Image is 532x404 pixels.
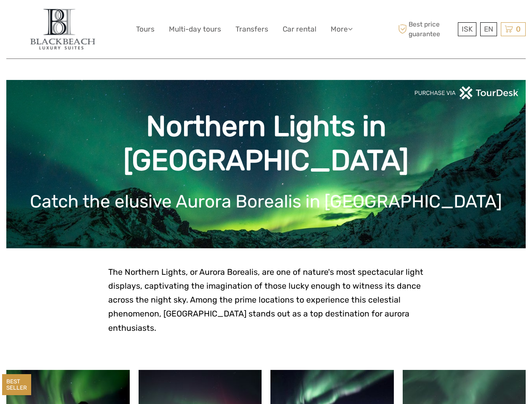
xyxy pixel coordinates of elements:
[480,22,497,36] div: EN
[235,23,268,35] a: Transfers
[2,374,31,395] div: BEST SELLER
[169,23,221,35] a: Multi-day tours
[515,25,522,33] span: 0
[414,86,519,99] img: PurchaseViaTourDeskwhite.png
[26,6,99,52] img: 821-d0172702-669c-46bc-8e7c-1716aae4eeb1_logo_big.jpg
[283,23,316,35] a: Car rental
[462,25,473,33] span: ISK
[108,267,423,333] span: The Northern Lights, or Aurora Borealis, are one of nature's most spectacular light displays, cap...
[19,191,513,212] h1: Catch the elusive Aurora Borealis in [GEOGRAPHIC_DATA]
[19,109,513,178] h1: Northern Lights in [GEOGRAPHIC_DATA]
[396,20,456,38] span: Best price guarantee
[136,23,155,35] a: Tours
[331,23,353,35] a: More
